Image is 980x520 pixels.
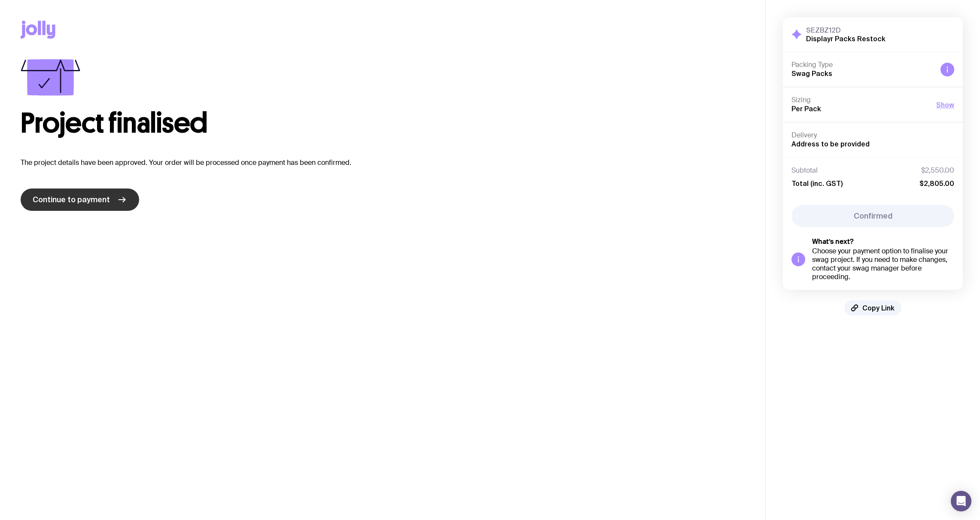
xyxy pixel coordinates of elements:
p: The project details have been approved. Your order will be processed once payment has been confir... [21,158,745,168]
span: $2,550.00 [921,166,954,175]
span: $2,805.00 [919,179,954,188]
span: Total (inc. GST) [791,179,843,188]
div: Choose your payment option to finalise your swag project. If you need to make changes, contact yo... [812,247,954,281]
h2: Displayr Packs Restock [806,34,886,43]
span: Continue to payment [33,195,110,205]
div: Open Intercom Messenger [951,491,971,511]
span: Subtotal [791,166,818,175]
h4: Sizing [791,96,929,104]
span: Address to be provided [791,140,870,148]
span: Per Pack [791,105,821,113]
h1: Project finalised [21,109,745,137]
button: Confirmed [791,205,954,227]
button: Copy Link [844,300,901,316]
span: Swag Packs [791,70,832,77]
span: Copy Link [862,304,895,312]
button: Show [936,100,954,110]
h3: SEZBZ12D [806,26,886,34]
h4: Delivery [791,131,954,140]
h4: Packing Type [791,61,934,69]
h5: What’s next? [812,237,954,246]
a: Continue to payment [21,189,139,211]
